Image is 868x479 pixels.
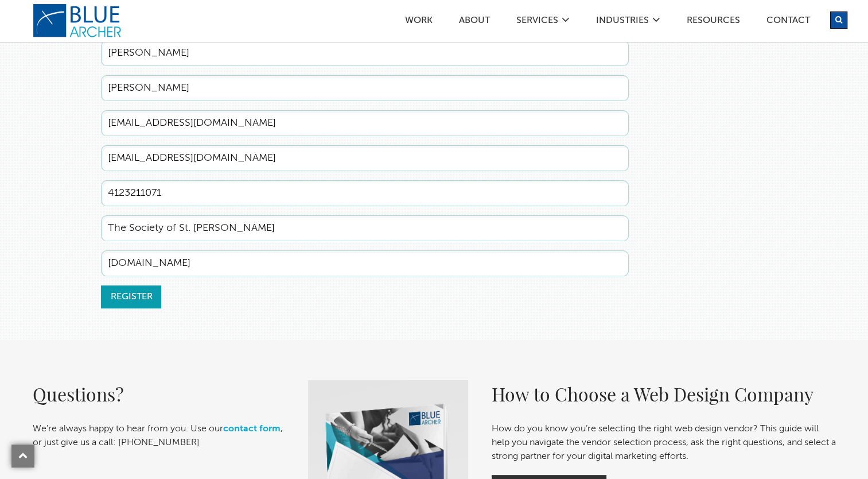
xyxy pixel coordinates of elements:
[458,16,491,28] a: ABOUT
[101,285,161,308] input: Register
[492,380,836,408] h2: How to Choose a Web Design Company
[101,75,629,101] input: Last Name
[33,422,285,450] p: We're always happy to hear from you. Use our , or just give us a call: [PHONE_NUMBER]
[516,16,559,28] a: SERVICES
[595,16,649,28] a: Industries
[492,422,836,463] p: How do you know you’re selecting the right web design vendor? This guide will help you navigate t...
[766,16,811,28] a: Contact
[404,16,433,28] a: Work
[101,250,629,276] input: Website URL
[33,3,124,38] a: logo
[101,110,629,136] input: Email
[686,16,741,28] a: Resources
[101,180,629,206] input: Phone
[101,145,629,171] input: Confirm Email
[33,380,285,408] h2: Questions?
[223,424,281,434] a: contact form
[101,40,629,66] input: First Name
[101,215,629,241] input: Company Name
